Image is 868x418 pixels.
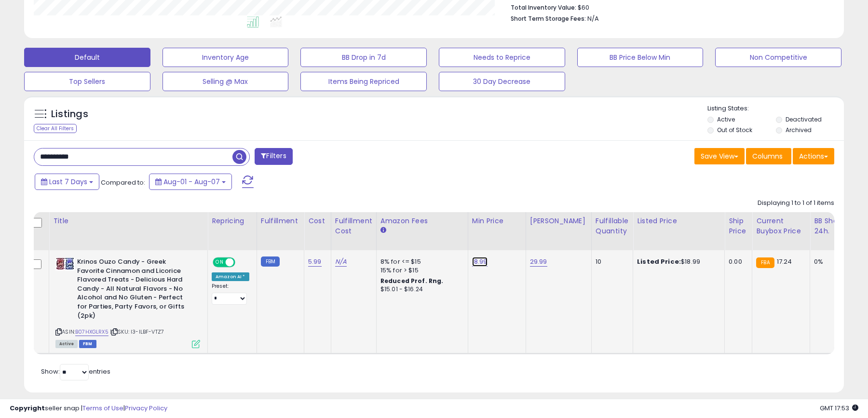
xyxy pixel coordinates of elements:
div: $18.99 [637,257,717,266]
span: All listings currently available for purchase on Amazon [55,340,78,348]
button: Non Competitive [715,48,841,67]
div: Preset: [212,283,249,305]
button: Save View [694,148,745,164]
div: 8% for <= $15 [380,257,461,266]
button: 30 Day Decrease [439,72,565,91]
div: Displaying 1 to 1 of 1 items [758,199,834,208]
div: Current Buybox Price [756,216,806,236]
div: Fulfillable Quantity [596,216,629,236]
a: N/A [335,257,347,267]
div: Cost [308,216,327,226]
div: Repricing [212,216,253,226]
span: Show: entries [41,367,110,376]
span: Compared to: [101,178,145,187]
span: ON [214,258,226,267]
div: Amazon Fees [380,216,464,226]
div: 10 [596,257,625,266]
button: Inventory Age [163,48,289,67]
button: BB Price Below Min [577,48,704,67]
span: Columns [752,151,783,161]
button: Aug-01 - Aug-07 [149,174,232,190]
h5: Listings [51,108,88,121]
div: seller snap | | [10,404,167,413]
div: $15.01 - $16.24 [380,285,461,294]
button: Needs to Reprice [439,48,565,67]
b: Krinos Ouzo Candy - Greek Favorite Cinnamon and Licorice Flavored Treats - Delicious Hard Candy -... [77,257,194,323]
button: BB Drop in 7d [300,48,427,67]
button: Last 7 Days [35,174,99,190]
div: Min Price [472,216,522,226]
a: B07HXGLRX5 [75,328,108,336]
a: Privacy Policy [125,404,167,413]
b: Listed Price: [637,257,681,266]
button: Default [24,48,150,67]
span: 2025-08-15 17:53 GMT [820,404,858,413]
button: Items Being Repriced [300,72,427,91]
p: Listing States: [707,104,843,113]
label: Deactivated [786,115,822,123]
button: Selling @ Max [163,72,289,91]
button: Actions [793,148,834,164]
b: Reduced Prof. Rng. [380,277,444,285]
strong: Copyright [10,404,45,413]
span: N/A [587,14,599,23]
div: Ship Price [729,216,748,236]
label: Out of Stock [717,126,752,134]
span: OFF [234,258,249,267]
b: Total Inventory Value: [511,3,576,12]
div: 0% [814,257,846,266]
div: Title [53,216,203,226]
img: 51eqf3HiS3L._SL40_.jpg [55,257,75,270]
b: Short Term Storage Fees: [511,14,586,23]
span: | SKU: I3-ILBF-VTZ7 [110,328,164,336]
small: FBA [756,257,774,268]
label: Active [717,115,735,123]
div: ASIN: [55,257,200,347]
span: FBM [79,340,96,348]
small: FBM [261,256,280,267]
div: [PERSON_NAME] [530,216,587,226]
label: Archived [786,126,812,134]
div: Amazon AI * [212,272,249,281]
a: 5.99 [308,257,322,267]
div: 15% for > $15 [380,266,461,275]
small: Amazon Fees. [380,226,386,235]
a: 29.99 [530,257,547,267]
button: Top Sellers [24,72,150,91]
a: Terms of Use [82,404,123,413]
li: $60 [511,1,827,13]
div: Listed Price [637,216,720,226]
button: Columns [746,148,791,164]
a: 18.99 [472,257,488,267]
div: BB Share 24h. [814,216,849,236]
span: Last 7 Days [49,177,87,187]
div: 0.00 [729,257,745,266]
button: Filters [255,148,292,165]
span: Aug-01 - Aug-07 [163,177,220,187]
div: Fulfillment Cost [335,216,372,236]
div: Fulfillment [261,216,300,226]
div: Clear All Filters [34,124,77,133]
span: 17.24 [777,257,792,266]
